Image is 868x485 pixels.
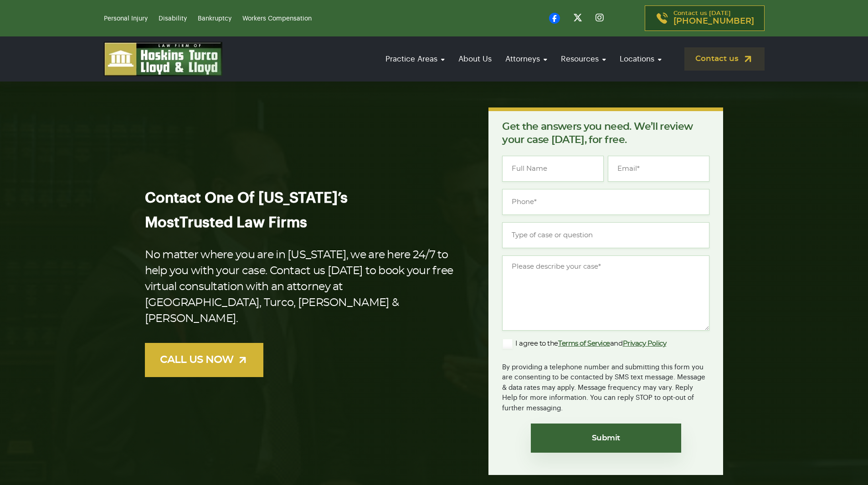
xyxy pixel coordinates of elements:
a: CALL US NOW [145,343,263,377]
a: Practice Areas [381,46,449,72]
input: Email* [608,156,709,182]
a: Terms of Service [558,340,610,347]
a: Resources [556,46,611,72]
input: Submit [531,424,681,453]
a: Workers Compensation [242,15,312,22]
span: Trusted Law Firms [180,215,307,230]
a: Contact us [684,47,765,71]
p: No matter where you are in [US_STATE], we are here 24/7 to help you with your case. Contact us [D... [145,247,460,327]
p: Get the answers you need. We’ll review your case [DATE], for free. [502,120,709,147]
input: Full Name [502,156,604,182]
a: Disability [159,15,187,22]
a: Personal Injury [104,15,148,22]
label: I agree to the and [502,338,666,349]
div: By providing a telephone number and submitting this form you are consenting to be contacted by SM... [502,357,709,414]
a: About Us [454,46,496,72]
span: [PHONE_NUMBER] [673,17,754,26]
img: logo [104,42,222,76]
input: Type of case or question [502,222,709,248]
img: arrow-up-right-light.svg [237,354,248,366]
a: Bankruptcy [198,15,231,22]
input: Phone* [502,189,709,215]
a: Privacy Policy [623,340,667,347]
a: Locations [615,46,666,72]
span: Most [145,215,180,230]
a: Contact us [DATE][PHONE_NUMBER] [645,5,765,31]
span: Contact One Of [US_STATE]’s [145,191,348,205]
p: Contact us [DATE] [673,10,754,26]
a: Attorneys [501,46,552,72]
